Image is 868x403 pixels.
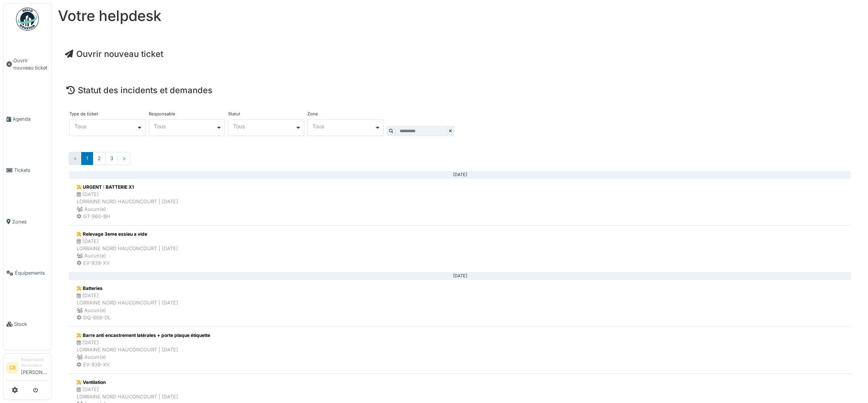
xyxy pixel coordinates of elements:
a: CB Responsable demandeur[PERSON_NAME] [6,357,48,381]
div: [DATE] LORRAINE NORD HAUCONCOURT | [DATE] Aucun(e) [77,191,178,213]
a: Suivant [118,152,131,165]
li: [PERSON_NAME] [21,357,48,379]
a: Ouvrir nouveau ticket [3,35,51,93]
span: Tickets [14,167,48,174]
div: GT-960-BH [77,213,178,220]
div: [DATE] [75,276,845,277]
a: URGENT : BATTERIE X1 [DATE]LORRAINE NORD HAUCONCOURT | [DATE] Aucun(e) GT-960-BH [69,178,851,225]
div: GQ-668-DL [77,314,178,321]
div: Responsable demandeur [21,357,48,369]
div: Barre anti encastrement latérales + porte plaque étiquette [77,332,210,339]
a: 3 [105,152,118,165]
a: 1 [81,152,93,165]
span: Ouvrir nouveau ticket [13,57,48,71]
div: Tous [233,124,295,128]
div: Tous [74,124,137,128]
div: EV-939-XV [77,361,210,368]
span: Agenda [13,115,48,123]
label: Responsable [149,112,175,116]
div: Tous [312,124,375,128]
div: Tous [154,124,216,128]
li: CB [6,362,18,374]
div: URGENT : BATTERIE X1 [77,184,178,191]
nav: Pages [69,152,851,171]
a: 2 [93,152,106,165]
span: Équipements [15,269,48,277]
a: Barre anti encastrement latérales + porte plaque étiquette [DATE]LORRAINE NORD HAUCONCOURT | [DAT... [69,327,851,374]
div: [DATE] LORRAINE NORD HAUCONCOURT | [DATE] Aucun(e) [77,238,178,260]
img: Badge_color-CXgf-gQk.svg [16,8,39,31]
div: Ventilation [77,379,178,386]
span: Zones [12,218,48,225]
a: Relevage 3eme essieu a vide [DATE]LORRAINE NORD HAUCONCOURT | [DATE] Aucun(e) EV-939-XV [69,225,851,272]
div: Batteries [77,285,178,292]
label: Type de ticket [69,112,98,116]
a: Équipements [3,247,51,298]
label: Statut [228,112,240,116]
span: Stock [14,320,48,328]
label: Zone [307,112,318,116]
a: Stock [3,299,51,350]
a: Agenda [3,93,51,144]
a: Ouvrir nouveau ticket [65,49,163,59]
div: [DATE] LORRAINE NORD HAUCONCOURT | [DATE] Aucun(e) [77,292,178,314]
div: [DATE] [75,175,845,175]
div: EV-939-XV [77,259,178,267]
div: Relevage 3eme essieu a vide [77,231,178,238]
a: Zones [3,196,51,247]
h4: Statut des incidents et demandes [66,85,854,95]
a: Batteries [DATE]LORRAINE NORD HAUCONCOURT | [DATE] Aucun(e) GQ-668-DL [69,280,851,327]
a: Tickets [3,145,51,196]
div: [DATE] LORRAINE NORD HAUCONCOURT | [DATE] Aucun(e) [77,339,210,361]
